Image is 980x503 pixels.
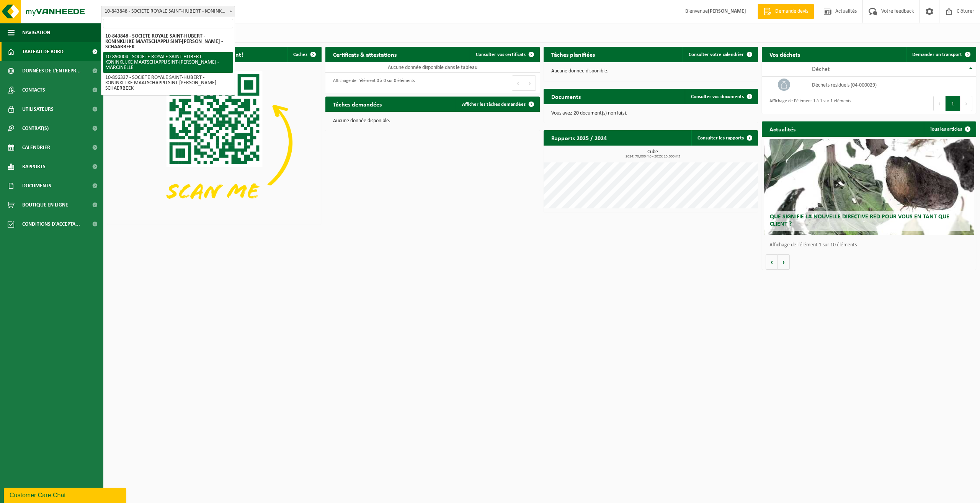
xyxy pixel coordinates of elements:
span: Utilisateurs [22,100,54,119]
button: Next [524,75,536,91]
h2: Tâches demandées [325,97,389,111]
li: 10-896337 - SOCIETE ROYALE SAINT-HUBERT - KONINKLIJKE MAATSCHAPPIJ SINT-[PERSON_NAME] - SCHAERBEEK [103,73,233,93]
button: Volgende [778,254,790,270]
button: Cachez [287,47,321,62]
p: Vous avez 20 document(s) non lu(s). [551,111,750,116]
span: Documents [22,176,51,195]
button: Vorige [766,254,778,270]
span: Données de l'entrepr... [22,61,81,80]
a: Afficher les tâches demandées [456,97,539,112]
span: Consulter vos certificats [476,52,526,57]
p: Affichage de l'élément 1 sur 10 éléments [769,242,972,248]
p: Aucune donnée disponible. [551,69,750,74]
h2: Tâches planifiées [544,47,603,62]
h2: Documents [544,89,588,104]
span: Consulter votre calendrier [689,52,744,57]
a: Tous les articles [924,121,975,137]
span: Demander un transport [912,52,962,57]
span: Contacts [22,80,45,100]
div: Affichage de l'élément 0 à 0 sur 0 éléments [329,75,415,92]
img: Download de VHEPlus App [107,62,322,223]
button: Next [960,96,972,111]
span: Que signifie la nouvelle directive RED pour vous en tant que client ? [770,214,949,227]
span: 10-843848 - SOCIETE ROYALE SAINT-HUBERT - KONINKLIJKE MAATSCHAPPIJ SINT-HUBERTUS - SCHAARBEEK [101,6,235,17]
span: Tableau de bord [22,42,64,61]
div: Affichage de l'élément 1 à 1 sur 1 éléments [766,95,851,112]
span: Conditions d'accepta... [22,215,80,234]
p: Aucune donnée disponible. [333,118,532,124]
a: Consulter les rapports [691,130,757,146]
span: Demande devis [773,8,810,15]
span: Consulter vos documents [691,94,744,99]
a: Demande devis [758,4,814,19]
td: déchets résiduels (04-000029) [806,77,976,93]
iframe: chat widget [4,486,128,503]
h2: Certificats & attestations [325,47,404,62]
td: Aucune donnée disponible dans le tableau [325,62,540,73]
span: Cachez [293,52,307,57]
span: Boutique en ligne [22,195,68,215]
li: 10-843848 - SOCIETE ROYALE SAINT-HUBERT - KONINKLIJKE MAATSCHAPPIJ SINT-[PERSON_NAME] - SCHAARBEEK [103,31,233,52]
h2: Vos déchets [762,47,808,62]
h3: Cube [547,149,758,159]
h2: Actualités [762,121,803,136]
span: 2024: 70,000 m3 - 2025: 15,000 m3 [547,155,758,159]
h2: Rapports 2025 / 2024 [544,130,614,145]
span: Navigation [22,23,50,42]
span: Déchet [812,66,830,72]
strong: [PERSON_NAME] [708,8,746,14]
span: Rapports [22,157,46,176]
button: 1 [946,96,960,111]
span: Calendrier [22,138,50,157]
li: 10-890004 - SOCIETE ROYALE SAINT-HUBERT - KONINKLIJKE MAATSCHAPPIJ SINT-[PERSON_NAME] - MARCINELLE [103,52,233,73]
a: Consulter vos documents [685,89,757,104]
a: Consulter vos certificats [470,47,539,62]
span: Contrat(s) [22,119,49,138]
span: Afficher les tâches demandées [462,102,526,107]
button: Previous [933,96,946,111]
button: Previous [512,75,524,91]
a: Consulter votre calendrier [683,47,757,62]
a: Demander un transport [906,47,975,62]
a: Que signifie la nouvelle directive RED pour vous en tant que client ? [764,139,974,235]
span: 10-843848 - SOCIETE ROYALE SAINT-HUBERT - KONINKLIJKE MAATSCHAPPIJ SINT-HUBERTUS - SCHAARBEEK [101,6,235,17]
